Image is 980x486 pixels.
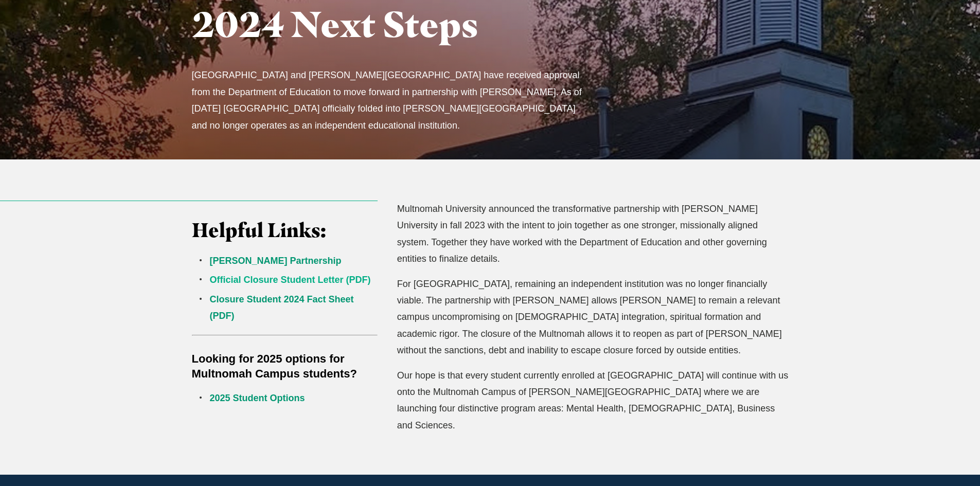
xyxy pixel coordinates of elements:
[397,367,789,434] p: Our hope is that every student currently enrolled at [GEOGRAPHIC_DATA] will continue with us onto...
[210,275,371,285] a: Official Closure Student Letter (PDF)
[192,351,378,382] h5: Looking for 2025 options for Multnomah Campus students?
[397,201,789,267] p: Multnomah University announced the transformative partnership with [PERSON_NAME] University in fa...
[192,219,378,242] h3: Helpful Links:
[210,393,305,403] a: 2025 Student Options
[210,256,342,266] a: [PERSON_NAME] Partnership
[192,67,590,134] p: [GEOGRAPHIC_DATA] and [PERSON_NAME][GEOGRAPHIC_DATA] have received approval from the Department o...
[210,294,354,321] a: Closure Student 2024 Fact Sheet (PDF)
[397,276,789,359] p: For [GEOGRAPHIC_DATA], remaining an independent institution was no longer financially viable. The...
